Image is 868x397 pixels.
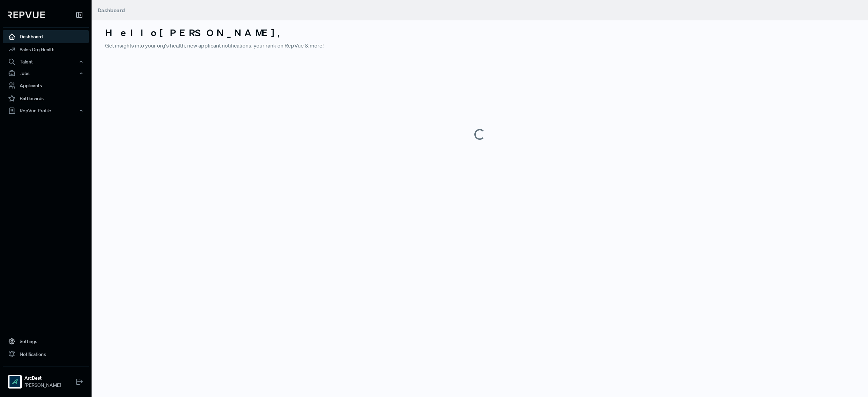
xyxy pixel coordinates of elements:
[3,348,89,361] a: Notifications
[9,376,20,387] img: ArcBest
[3,335,89,348] a: Settings
[8,12,45,18] img: RepVue
[3,68,89,79] button: Jobs
[3,92,89,105] a: Battlecards
[105,27,854,39] h3: Hello [PERSON_NAME] ,
[24,375,61,382] strong: ArcBest
[3,105,89,116] button: RepVue Profile
[105,41,854,50] p: Get insights into your org's health, new applicant notifications, your rank on RepVue & more!
[24,382,61,389] span: [PERSON_NAME]
[98,7,125,14] span: Dashboard
[3,43,89,56] a: Sales Org Health
[3,56,89,68] button: Talent
[3,366,89,392] a: ArcBestArcBest[PERSON_NAME]
[3,79,89,92] a: Applicants
[3,30,89,43] a: Dashboard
